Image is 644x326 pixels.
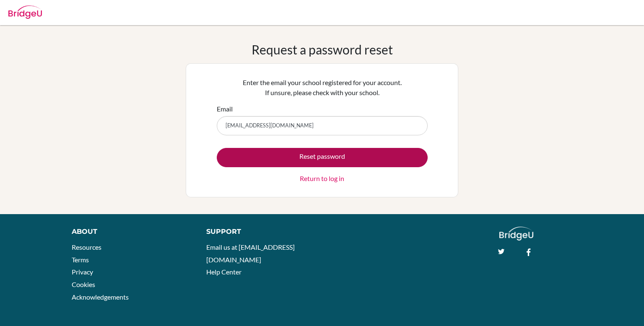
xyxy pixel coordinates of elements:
a: Privacy [72,268,93,276]
img: logo_white@2x-f4f0deed5e89b7ecb1c2cc34c3e3d731f90f0f143d5ea2071677605dd97b5244.png [499,227,533,241]
div: Support [206,227,313,237]
a: Resources [72,243,101,251]
p: Enter the email your school registered for your account. If unsure, please check with your school. [217,78,428,98]
h1: Request a password reset [252,42,393,57]
img: Bridge-U [8,5,42,19]
div: About [72,227,187,237]
button: Reset password [217,148,428,167]
a: Help Center [206,268,241,276]
a: Email us at [EMAIL_ADDRESS][DOMAIN_NAME] [206,243,295,264]
a: Terms [72,256,89,264]
a: Return to log in [300,173,344,184]
a: Acknowledgements [72,293,129,301]
a: Cookies [72,280,95,288]
label: Email [217,104,233,114]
